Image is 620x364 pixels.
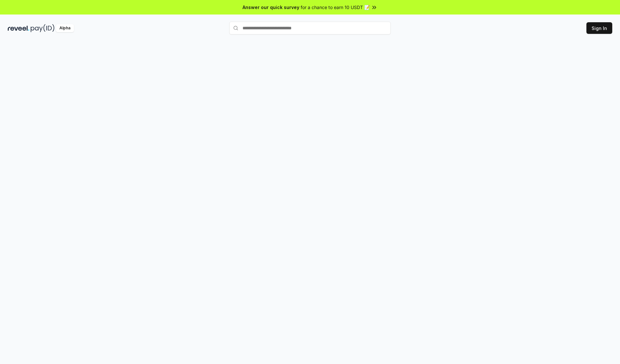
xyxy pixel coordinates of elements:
button: Sign In [586,22,612,34]
span: for a chance to earn 10 USDT 📝 [301,4,370,11]
img: reveel_dark [8,24,29,32]
span: Answer our quick survey [243,4,299,11]
div: Alpha [56,24,74,32]
img: pay_id [31,24,55,32]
